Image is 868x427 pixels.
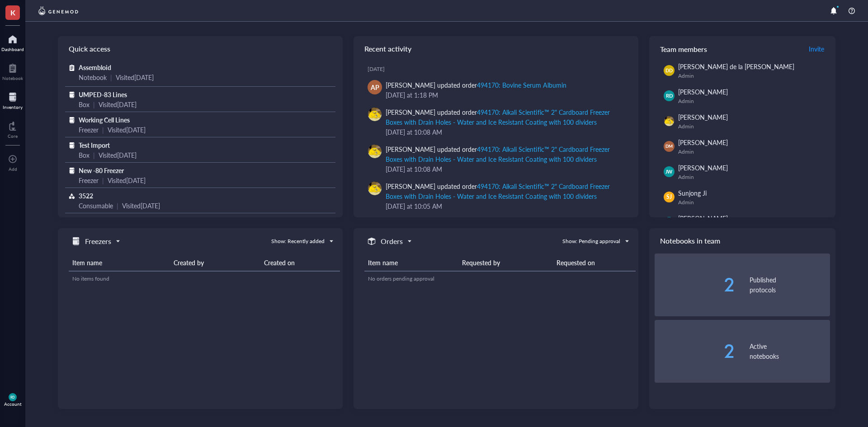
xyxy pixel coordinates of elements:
div: Admin [678,98,826,105]
span: RD [10,395,15,399]
div: Box [79,99,90,109]
div: | [102,125,104,135]
img: da48f3c6-a43e-4a2d-aade-5eac0d93827f.jpeg [368,182,382,195]
div: Box [79,150,90,160]
div: [PERSON_NAME] updated order [386,144,624,164]
span: JW [665,168,673,175]
div: Dashboard [1,47,24,52]
span: Working Cell Lines [79,115,130,124]
span: New -80 Freezer [79,166,124,175]
div: 494170: Alkali Scientific™ 2" Cardboard Freezer Boxes with Drain Holes - Water and Ice Resistant ... [386,108,610,127]
h5: Freezers [85,236,111,247]
div: Freezer [79,175,99,185]
span: K [10,7,15,18]
div: 2 [655,342,735,360]
div: Visited [DATE] [108,175,146,185]
span: DD [665,67,673,74]
div: 494170: Alkali Scientific™ 2" Cardboard Freezer Boxes with Drain Holes - Water and Ice Resistant ... [386,182,610,201]
span: DM [665,143,673,150]
div: Visited [DATE] [122,201,160,211]
span: Sunjong Ji [678,188,707,197]
div: Quick access [58,36,343,61]
div: [DATE] at 10:05 AM [386,201,624,211]
div: Visited [DATE] [116,72,154,82]
th: Requested on [553,254,636,271]
a: AP[PERSON_NAME] updated order494170: Bovine Serum Albumin[DATE] at 1:18 PM [361,76,631,103]
button: Invite [808,42,825,56]
div: Admin [678,148,826,155]
div: | [110,72,112,82]
img: da48f3c6-a43e-4a2d-aade-5eac0d93827f.jpeg [368,108,382,121]
span: [PERSON_NAME] [678,138,728,147]
div: Visited [DATE] [99,99,137,109]
a: Dashboard [1,32,24,52]
a: Core [8,119,18,139]
div: Notebook [2,75,23,81]
span: Assembloid [79,63,111,72]
span: UMPED-83 Lines [79,90,127,99]
div: | [93,99,95,109]
th: Created by [170,254,260,271]
div: [PERSON_NAME] updated order [386,181,624,201]
div: No orders pending approval [368,275,632,283]
span: [PERSON_NAME] [678,87,728,96]
div: 494170: Alkali Scientific™ 2" Cardboard Freezer Boxes with Drain Holes - Water and Ice Resistant ... [386,145,610,164]
div: Notebooks in team [649,228,835,253]
div: | [102,175,104,185]
div: Team members [649,36,835,61]
a: [PERSON_NAME] updated order494170: Alkali Scientific™ 2" Cardboard Freezer Boxes with Drain Holes... [361,178,631,215]
div: Account [4,401,22,407]
div: Consumable [79,201,113,211]
th: Item name [364,254,458,271]
a: [PERSON_NAME] updated order494170: Alkali Scientific™ 2" Cardboard Freezer Boxes with Drain Holes... [361,103,631,141]
div: Show: Recently added [271,237,325,245]
div: Admin [678,174,826,181]
div: Active notebooks [750,341,830,361]
div: Visited [DATE] [108,125,146,135]
div: Visited [DATE] [99,150,137,160]
a: Inventory [3,90,23,110]
div: No items found [72,275,336,283]
div: Notebook [79,72,107,82]
span: Invite [809,44,824,53]
div: 494170: Bovine Serum Albumin [477,80,566,89]
span: [PERSON_NAME] [678,113,728,122]
div: | [93,150,95,160]
span: [PERSON_NAME] de la [PERSON_NAME] [678,62,794,71]
h5: Orders [381,236,403,247]
span: RD [665,92,673,100]
th: Requested by [458,254,552,271]
th: Item name [69,254,170,271]
th: Created on [260,254,340,271]
div: Admin [678,123,826,130]
div: Admin [678,199,826,206]
span: 3522 [79,191,93,200]
img: da48f3c6-a43e-4a2d-aade-5eac0d93827f.jpeg [368,145,382,158]
div: [PERSON_NAME] updated order [386,80,566,90]
span: [PERSON_NAME] [678,214,728,223]
div: Core [8,133,18,139]
a: Notebook [2,61,23,81]
img: genemod-logo [36,5,80,16]
div: [DATE] [368,66,631,73]
span: [PERSON_NAME] [678,163,728,172]
div: Freezer [79,125,99,135]
div: [PERSON_NAME] updated order [386,107,624,127]
div: [DATE] at 10:08 AM [386,127,624,137]
div: Add [9,166,17,172]
div: Admin [678,72,826,80]
div: Published protocols [750,275,830,295]
div: | [117,201,118,211]
span: SJ [666,193,672,201]
div: [DATE] at 10:08 AM [386,164,624,174]
span: AP [371,82,379,92]
div: Recent activity [354,36,638,61]
a: [PERSON_NAME] updated order494170: Alkali Scientific™ 2" Cardboard Freezer Boxes with Drain Holes... [361,141,631,178]
div: 2 [655,276,735,294]
div: Inventory [3,104,23,110]
span: Test Import [79,141,110,150]
div: [DATE] at 1:18 PM [386,90,624,100]
div: Show: Pending approval [562,237,620,245]
img: da48f3c6-a43e-4a2d-aade-5eac0d93827f.jpeg [664,116,674,126]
